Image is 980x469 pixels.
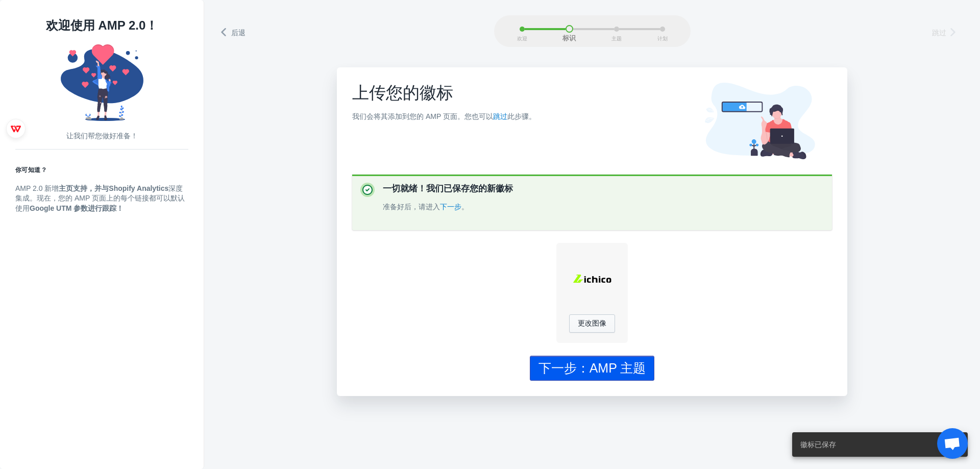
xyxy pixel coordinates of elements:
a: 跳过 [493,112,507,120]
font: 此步骤。 [507,112,536,120]
font: 更改图像 [578,319,606,327]
font: 让我们帮您做好准备！ [66,132,138,140]
font: 上传您的徽标 [352,83,453,102]
font: 后退 [231,29,246,37]
font: 主题 [611,36,622,41]
font: 。 [461,203,469,211]
font: 欢迎 [517,36,527,41]
font: Shopify Analytics [109,184,168,192]
font: 准备好后，请进入 [383,203,440,211]
font: 下一步：AMP 主题 [538,361,646,375]
font: 欢迎使用 AMP 2.0！ [46,18,158,32]
font: 计划 [657,36,668,41]
font: 标识 [562,35,576,42]
button: 更改图像 [569,314,615,333]
font: 我们会将其添加到您的 AMP 页面。您也可以 [352,112,493,120]
button: 下一步：AMP 主题 [530,356,655,381]
img: sAGAOQIEAAAAAAAIEeAAAAAAAAAOQIEAAAAAADIESAAAAAAAECOAAEAAAAAAHIECAAAAAAAkCNAAAAAAACAHAECAAAAAADkCB... [567,253,618,304]
font: 徽标已保存 [800,440,836,449]
font: Google UTM 参数进行跟踪！ [30,204,124,212]
a: 后退 [219,25,247,39]
a: 下一步 [440,203,461,211]
font: 跳过 [932,29,946,37]
div: 开放式聊天 [937,428,968,459]
font: 你可知道？ [15,166,47,174]
font: 默认使用 [15,194,185,212]
font: AMP 2.0 新增 [15,184,59,192]
a: 跳过 [932,25,962,39]
font: 主页支持，并与 [59,184,109,192]
font: 一切就绪！我们已保存您的新徽标 [383,184,513,193]
font: 。现在，您的 AMP 页面上的每个链接都可以 [30,194,170,202]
